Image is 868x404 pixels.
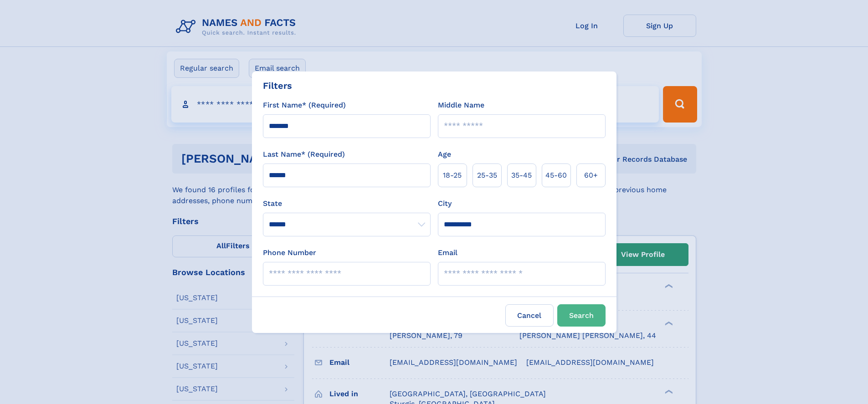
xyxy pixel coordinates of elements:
label: Last Name* (Required) [263,149,345,160]
label: Email [438,247,457,258]
label: State [263,198,431,209]
span: 45‑60 [545,170,567,181]
label: First Name* (Required) [263,100,346,111]
span: 60+ [584,170,598,181]
label: City [438,198,452,209]
button: Search [557,304,606,327]
label: Phone Number [263,247,316,258]
span: 35‑45 [511,170,532,181]
label: Middle Name [438,100,484,111]
label: Cancel [505,304,554,327]
span: 18‑25 [443,170,462,181]
span: 25‑35 [477,170,497,181]
label: Age [438,149,451,160]
div: Filters [263,79,292,92]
